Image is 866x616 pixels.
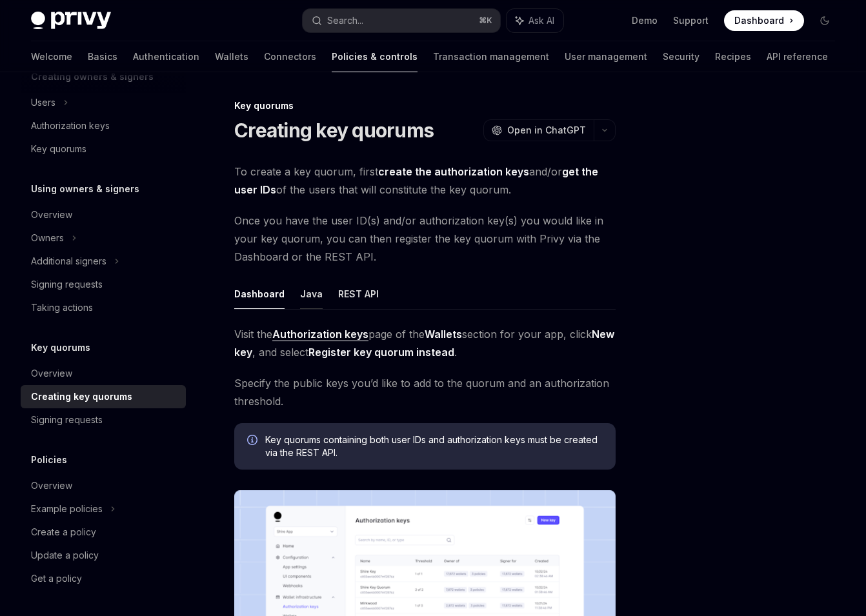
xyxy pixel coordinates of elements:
[234,279,285,309] button: Dashboard
[31,366,72,381] div: Overview
[507,9,563,32] button: Ask AI
[31,41,72,72] a: Welcome
[507,124,586,137] span: Open in ChatGPT
[734,14,784,27] span: Dashboard
[31,501,103,517] div: Example policies
[234,163,616,199] span: To create a key quorum, first and/or of the users that will constitute the key quorum.
[767,41,828,72] a: API reference
[338,279,379,309] button: REST API
[31,253,106,269] div: Additional signers
[234,99,616,112] div: Key quorums
[234,212,616,266] span: Once you have the user ID(s) and/or authorization key(s) you would like in your key quorum, you c...
[529,14,554,27] span: Ask AI
[21,114,186,137] a: Authorization keys
[133,41,199,72] a: Authentication
[264,41,316,72] a: Connectors
[673,14,709,27] a: Support
[433,41,549,72] a: Transaction management
[265,433,603,459] span: Key quorums containing both user IDs and authorization keys must be created via the REST API.
[21,385,186,408] a: Creating key quorums
[31,548,99,563] div: Update a policy
[814,10,835,31] button: Toggle dark mode
[31,452,67,468] h5: Policies
[663,41,700,72] a: Security
[31,141,86,157] div: Key quorums
[479,15,492,26] span: ⌘ K
[332,41,418,72] a: Policies & controls
[21,296,186,319] a: Taking actions
[88,41,117,72] a: Basics
[31,118,110,134] div: Authorization keys
[247,435,260,448] svg: Info
[31,340,90,355] h5: Key quorums
[632,14,658,27] a: Demo
[31,230,64,246] div: Owners
[21,137,186,161] a: Key quorums
[31,478,72,493] div: Overview
[272,328,368,341] strong: Authorization keys
[21,273,186,296] a: Signing requests
[234,325,616,361] span: Visit the page of the section for your app, click , and select .
[31,389,132,404] div: Creating key quorums
[300,279,323,309] button: Java
[234,119,434,142] h1: Creating key quorums
[21,408,186,432] a: Signing requests
[31,524,96,540] div: Create a policy
[31,12,111,30] img: dark logo
[308,346,454,359] strong: Register key quorum instead
[21,203,186,226] a: Overview
[327,13,363,28] div: Search...
[31,277,103,292] div: Signing requests
[378,165,529,179] a: create the authorization keys
[31,95,55,110] div: Users
[483,119,594,141] button: Open in ChatGPT
[21,521,186,544] a: Create a policy
[215,41,248,72] a: Wallets
[31,412,103,428] div: Signing requests
[21,362,186,385] a: Overview
[21,474,186,497] a: Overview
[425,328,462,341] strong: Wallets
[715,41,751,72] a: Recipes
[724,10,804,31] a: Dashboard
[31,207,72,223] div: Overview
[565,41,647,72] a: User management
[21,567,186,590] a: Get a policy
[31,300,93,315] div: Taking actions
[272,328,368,341] a: Authorization keys
[31,181,139,197] h5: Using owners & signers
[31,571,82,586] div: Get a policy
[234,374,616,410] span: Specify the public keys you’d like to add to the quorum and an authorization threshold.
[303,9,501,32] button: Search...⌘K
[21,544,186,567] a: Update a policy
